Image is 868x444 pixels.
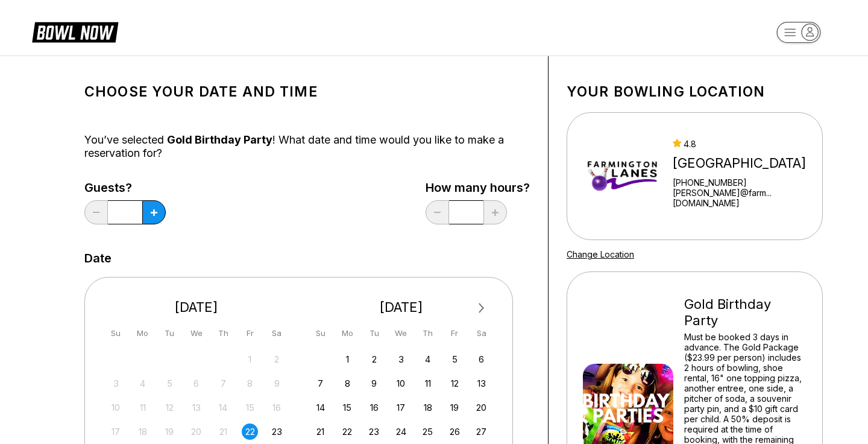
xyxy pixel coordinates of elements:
div: [DATE] [103,299,290,316]
div: Choose Wednesday, September 3rd, 2025 [393,351,409,367]
div: Su [312,325,329,341]
div: Not available Wednesday, August 20th, 2025 [188,423,204,440]
div: Choose Friday, September 12th, 2025 [447,375,463,392]
h1: Your bowling location [567,83,823,100]
div: Choose Thursday, September 4th, 2025 [420,351,436,367]
div: Choose Saturday, September 6th, 2025 [473,351,489,367]
div: Fr [447,325,463,341]
div: Not available Thursday, August 21st, 2025 [215,423,231,440]
div: Not available Saturday, August 2nd, 2025 [269,351,285,367]
div: Choose Monday, September 8th, 2025 [339,375,356,392]
img: Farmington Lanes [583,131,662,221]
div: Su [108,325,124,341]
div: We [393,325,409,341]
div: Choose Wednesday, September 24th, 2025 [393,423,409,440]
div: Not available Sunday, August 17th, 2025 [108,423,124,440]
div: Choose Sunday, September 7th, 2025 [312,375,329,392]
div: Not available Saturday, August 16th, 2025 [269,399,285,416]
div: Choose Tuesday, September 9th, 2025 [366,375,382,392]
div: [DATE] [308,299,495,316]
div: Choose Tuesday, September 2nd, 2025 [366,351,382,367]
div: Choose Saturday, September 27th, 2025 [473,423,489,440]
div: Not available Monday, August 18th, 2025 [134,423,151,440]
label: Date [84,252,112,265]
div: Gold Birthday Party [684,296,807,329]
div: Choose Monday, September 15th, 2025 [339,399,356,416]
div: Not available Tuesday, August 19th, 2025 [162,423,178,440]
div: Choose Saturday, September 13th, 2025 [473,375,489,392]
label: How many hours? [426,181,530,194]
div: Not available Tuesday, August 12th, 2025 [162,399,178,416]
div: Choose Monday, September 22nd, 2025 [339,423,356,440]
div: Not available Friday, August 1st, 2025 [242,351,258,367]
div: Sa [473,325,489,341]
div: [GEOGRAPHIC_DATA] [673,155,817,171]
div: Not available Friday, August 15th, 2025 [242,399,258,416]
div: [PHONE_NUMBER] [673,177,817,188]
div: Fr [242,325,258,341]
div: Not available Wednesday, August 13th, 2025 [188,399,204,416]
div: Not available Sunday, August 10th, 2025 [108,399,124,416]
div: Tu [366,325,382,341]
div: Choose Friday, September 5th, 2025 [447,351,463,367]
div: 4.8 [673,139,817,149]
div: Choose Monday, September 1st, 2025 [339,351,356,367]
h1: Choose your Date and time [84,83,530,100]
a: [PERSON_NAME]@farm...[DOMAIN_NAME] [673,188,817,208]
span: Gold Birthday Party [167,133,272,146]
div: Choose Tuesday, September 16th, 2025 [366,399,382,416]
div: Choose Saturday, August 23rd, 2025 [269,423,285,440]
div: Tu [162,325,178,341]
div: You’ve selected ! What date and time would you like to make a reservation for? [84,133,530,160]
div: Choose Sunday, September 21st, 2025 [312,423,329,440]
div: Not available Wednesday, August 6th, 2025 [188,375,204,392]
a: Change Location [567,249,634,259]
label: Guests? [84,181,166,194]
div: Choose Saturday, September 20th, 2025 [473,399,489,416]
div: Not available Thursday, August 7th, 2025 [215,375,231,392]
div: Choose Thursday, September 25th, 2025 [420,423,436,440]
div: Not available Monday, August 11th, 2025 [134,399,151,416]
div: Mo [339,325,356,341]
div: Not available Friday, August 8th, 2025 [242,375,258,392]
div: Choose Sunday, September 14th, 2025 [312,399,329,416]
div: Not available Tuesday, August 5th, 2025 [162,375,178,392]
div: Not available Thursday, August 14th, 2025 [215,399,231,416]
div: Mo [134,325,151,341]
div: Choose Friday, September 19th, 2025 [447,399,463,416]
div: Sa [269,325,285,341]
button: Next Month [472,299,491,318]
div: Not available Sunday, August 3rd, 2025 [108,375,124,392]
div: Choose Wednesday, September 17th, 2025 [393,399,409,416]
div: Choose Friday, September 26th, 2025 [447,423,463,440]
div: Choose Tuesday, September 23rd, 2025 [366,423,382,440]
div: Choose Thursday, September 18th, 2025 [420,399,436,416]
div: Choose Wednesday, September 10th, 2025 [393,375,409,392]
div: Th [420,325,436,341]
div: We [188,325,204,341]
div: Not available Saturday, August 9th, 2025 [269,375,285,392]
div: Not available Monday, August 4th, 2025 [134,375,151,392]
div: Th [215,325,231,341]
div: Choose Thursday, September 11th, 2025 [420,375,436,392]
div: Choose Friday, August 22nd, 2025 [242,423,258,440]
